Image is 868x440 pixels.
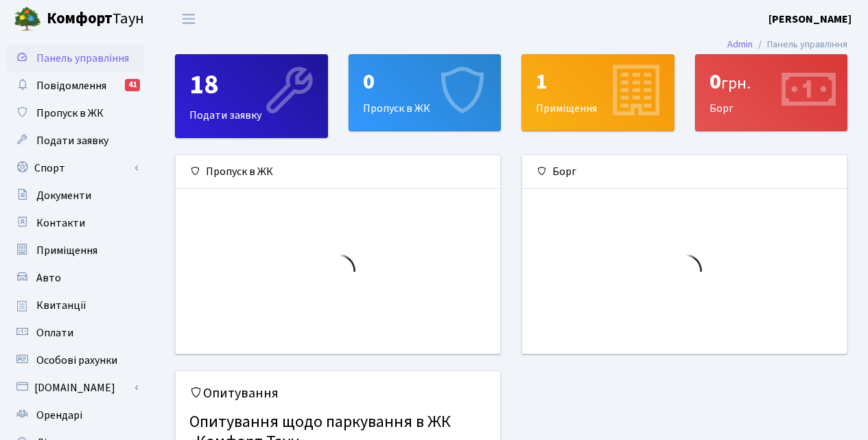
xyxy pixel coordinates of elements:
nav: breadcrumb [707,30,868,59]
span: Подати заявку [36,133,108,148]
div: Приміщення [522,55,674,130]
a: Квитанції [7,292,144,319]
span: Особові рахунки [36,353,117,368]
a: Орендарі [7,402,144,429]
a: 0Пропуск в ЖК [349,54,502,131]
img: logo.png [14,5,41,33]
a: Панель управління [7,45,144,72]
button: Переключити навігацію [172,8,206,30]
span: Приміщення [36,243,97,258]
span: Пропуск в ЖК [36,106,104,121]
div: 41 [125,79,140,91]
span: Контакти [36,216,85,231]
a: Пропуск в ЖК [7,100,144,127]
a: Admin [727,37,753,51]
span: Квитанції [36,298,86,313]
div: 0 [363,69,487,95]
b: [PERSON_NAME] [769,12,852,27]
span: грн. [721,71,751,95]
span: Авто [36,270,61,286]
a: Приміщення [7,237,144,264]
span: Панель управління [36,51,129,66]
div: 0 [709,69,834,95]
a: Документи [7,182,144,209]
h5: Опитування [189,385,486,402]
span: Документи [36,188,91,203]
a: 18Подати заявку [175,54,328,138]
a: [PERSON_NAME] [769,11,852,27]
div: 18 [189,69,314,102]
span: Оплати [36,325,73,340]
div: Борг [696,55,847,130]
div: Подати заявку [176,55,327,137]
div: Борг [522,155,847,189]
div: 1 [536,69,660,95]
a: Спорт [7,154,144,182]
a: [DOMAIN_NAME] [7,374,144,402]
span: Повідомлення [36,78,106,93]
b: Комфорт [47,8,113,30]
div: Пропуск в ЖК [349,55,501,130]
li: Панель управління [753,37,847,52]
a: Подати заявку [7,127,144,154]
a: Авто [7,264,144,292]
a: Особові рахунки [7,347,144,374]
span: Таун [47,8,144,31]
a: Оплати [7,319,144,347]
a: Контакти [7,209,144,237]
span: Орендарі [36,408,82,423]
a: 1Приміщення [521,54,675,131]
a: Повідомлення41 [7,72,144,100]
div: Пропуск в ЖК [176,155,500,189]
